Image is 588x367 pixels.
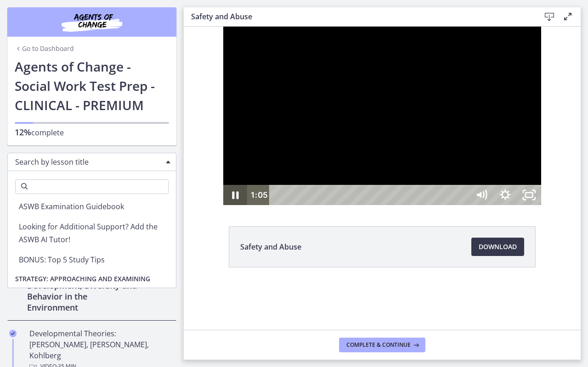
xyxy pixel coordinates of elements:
a: Go to Dashboard [15,44,74,53]
span: Strategy: Approaching and Examining Practice Questions [8,270,176,299]
h3: Safety and Abuse [191,11,526,22]
span: Complete & continue [346,341,411,349]
div: Search by lesson title [7,153,176,171]
span: Search by lesson title [15,157,161,167]
img: Agents of Change [37,11,147,33]
i: Completed [9,330,17,337]
span: 12% [15,127,31,138]
button: Show settings menu [310,158,334,178]
li: ASWB Examination Guidebook [8,196,176,217]
span: Safety and Abuse [240,241,301,252]
h1: Agents of Change - Social Work Test Prep - CLINICAL - PREMIUM [15,57,169,115]
button: Complete & continue [339,338,425,352]
span: Download [479,241,517,252]
a: Download [471,238,524,256]
li: BONUS: Top 5 Study Tips [8,250,176,270]
button: Mute [286,158,310,178]
iframe: To enrich screen reader interactions, please activate Accessibility in Grammarly extension settings [184,27,581,205]
li: Looking for Additional Support? Add the ASWB AI Tutor! [8,217,176,250]
p: complete [15,127,169,138]
h2: Unit 1: Human Development, Diversity and Behavior in the Environment [27,269,139,313]
button: Unfullscreen [334,158,357,178]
